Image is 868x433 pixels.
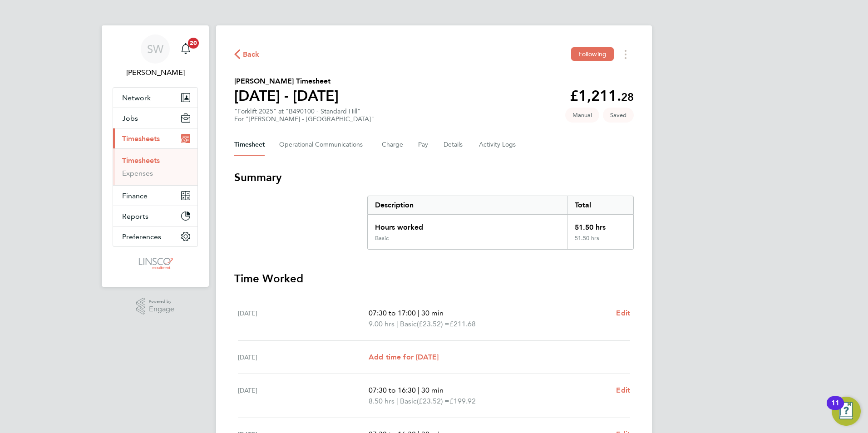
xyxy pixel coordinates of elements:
[396,397,398,405] span: |
[418,386,419,394] span: |
[113,206,197,226] button: Reports
[188,38,199,49] span: 20
[102,25,209,287] nav: Main navigation
[603,108,634,123] span: This timesheet is Saved.
[567,215,633,235] div: 51.50 hrs
[136,298,175,315] a: Powered byEngage
[421,386,444,394] span: 30 min
[122,212,148,221] span: Reports
[400,396,417,407] span: Basic
[113,148,197,185] div: Timesheets
[418,134,429,156] button: Pay
[122,192,148,200] span: Finance
[616,386,630,394] span: Edit
[122,114,138,123] span: Jobs
[368,215,567,235] div: Hours worked
[136,256,174,271] img: linsco-logo-retina.png
[418,309,419,317] span: |
[449,397,476,405] span: £199.92
[578,50,607,58] span: Following
[113,108,197,128] button: Jobs
[449,320,476,328] span: £211.68
[234,87,339,105] h1: [DATE] - [DATE]
[621,90,634,103] span: 28
[417,397,449,405] span: (£23.52) =
[369,352,439,363] a: Add time for [DATE]
[369,397,395,405] span: 8.50 hrs
[113,34,198,78] a: SW[PERSON_NAME]
[616,385,630,396] a: Edit
[234,170,634,185] h3: Summary
[616,309,630,317] span: Edit
[567,196,633,214] div: Total
[369,309,416,317] span: 07:30 to 17:00
[444,134,464,156] button: Details
[149,298,174,305] span: Powered by
[238,385,369,407] div: [DATE]
[400,319,417,330] span: Basic
[375,235,389,242] div: Basic
[234,49,260,60] button: Back
[243,49,260,60] span: Back
[565,108,599,123] span: This timesheet was manually created.
[113,67,198,78] span: Shaun White
[234,134,265,156] button: Timesheet
[238,308,369,330] div: [DATE]
[122,134,160,143] span: Timesheets
[571,47,614,61] button: Following
[234,108,374,123] div: "Forklift 2025" at "B490100 - Standard Hill"
[567,235,633,249] div: 51.50 hrs
[421,309,444,317] span: 30 min
[831,403,839,415] div: 11
[479,134,517,156] button: Activity Logs
[113,226,197,246] button: Preferences
[617,47,634,61] button: Timesheets Menu
[369,320,395,328] span: 9.00 hrs
[369,353,439,361] span: Add time for [DATE]
[122,93,151,102] span: Network
[832,397,861,426] button: Open Resource Center, 11 new notifications
[238,352,369,363] div: [DATE]
[177,34,195,64] a: 20
[279,134,367,156] button: Operational Communications
[147,43,163,55] span: SW
[234,76,339,87] h2: [PERSON_NAME] Timesheet
[367,196,634,250] div: Summary
[122,232,161,241] span: Preferences
[570,87,634,104] app-decimal: £1,211.
[417,320,449,328] span: (£23.52) =
[368,196,567,214] div: Description
[382,134,404,156] button: Charge
[369,386,416,394] span: 07:30 to 16:30
[122,156,160,165] a: Timesheets
[122,169,153,177] a: Expenses
[234,271,634,286] h3: Time Worked
[113,88,197,108] button: Network
[113,186,197,206] button: Finance
[234,115,374,123] div: For "[PERSON_NAME] - [GEOGRAPHIC_DATA]"
[113,256,198,271] a: Go to home page
[396,320,398,328] span: |
[149,305,174,313] span: Engage
[113,128,197,148] button: Timesheets
[616,308,630,319] a: Edit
